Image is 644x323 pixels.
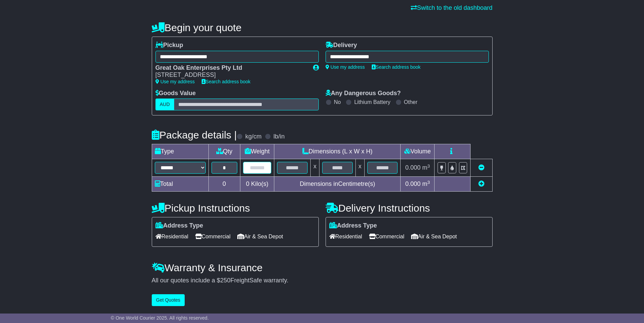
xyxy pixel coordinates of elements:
[311,159,319,177] td: x
[334,99,341,105] label: No
[152,277,493,284] div: All our quotes include a $ FreightSafe warranty.
[155,231,188,242] span: Residential
[422,164,430,171] span: m
[329,222,377,230] label: Address Type
[237,231,283,242] span: Air & Sea Depot
[152,129,237,141] h4: Package details |
[329,231,362,242] span: Residential
[422,180,430,187] span: m
[240,177,274,192] td: Kilo(s)
[245,133,261,141] label: kg/cm
[152,177,208,192] td: Total
[208,144,240,159] td: Qty
[220,277,231,284] span: 250
[401,144,435,159] td: Volume
[273,133,284,141] label: lb/in
[202,79,251,84] a: Search address book
[195,231,231,242] span: Commercial
[111,315,209,321] span: © One World Courier 2025. All rights reserved.
[152,22,493,33] h4: Begin your quote
[411,231,457,242] span: Air & Sea Depot
[152,294,185,306] button: Get Quotes
[326,64,365,70] a: Use my address
[326,90,401,97] label: Any Dangerous Goods?
[152,262,493,273] h4: Warranty & Insurance
[155,90,196,97] label: Goods Value
[155,99,174,110] label: AUD
[354,99,390,105] label: Lithium Battery
[152,202,319,214] h4: Pickup Instructions
[155,64,306,72] div: Great Oak Enterprises Pty Ltd
[411,4,492,11] a: Switch to the old dashboard
[240,144,274,159] td: Weight
[355,159,364,177] td: x
[155,222,203,230] label: Address Type
[152,144,208,159] td: Type
[405,180,421,187] span: 0.000
[155,71,306,79] div: [STREET_ADDRESS]
[372,64,421,70] a: Search address book
[369,231,404,242] span: Commercial
[208,177,240,192] td: 0
[405,164,421,171] span: 0.000
[427,180,430,185] sup: 3
[427,164,430,169] sup: 3
[246,180,249,187] span: 0
[155,79,195,84] a: Use my address
[478,164,484,171] a: Remove this item
[404,99,418,105] label: Other
[274,177,401,192] td: Dimensions in Centimetre(s)
[478,180,484,187] a: Add new item
[326,202,493,214] h4: Delivery Instructions
[326,42,357,49] label: Delivery
[274,144,401,159] td: Dimensions (L x W x H)
[155,42,183,49] label: Pickup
